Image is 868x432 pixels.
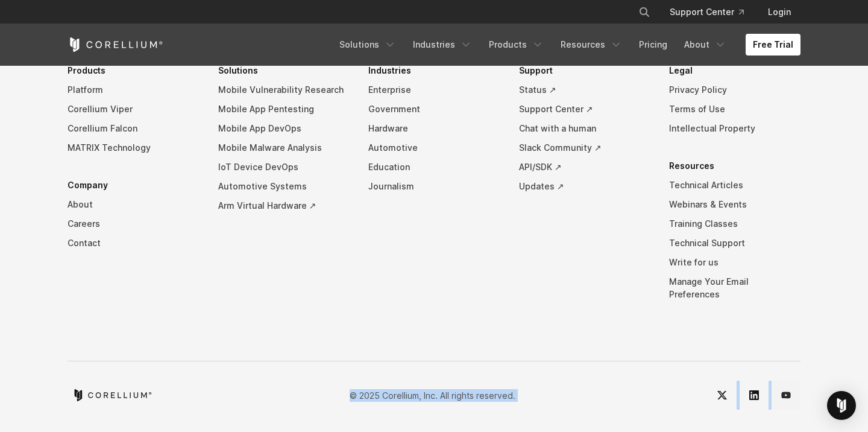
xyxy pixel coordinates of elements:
[758,1,800,23] a: Login
[519,80,650,100] a: Status ↗
[218,100,350,119] a: Mobile App Pentesting
[406,34,479,56] a: Industries
[669,253,800,272] a: Write for us
[68,138,199,157] a: MATRIX Technology
[827,391,856,420] div: Open Intercom Messenger
[660,1,753,23] a: Support Center
[218,157,350,177] a: IoT Device DevOps
[368,157,500,177] a: Education
[634,1,655,23] button: Search
[350,389,515,402] p: © 2025 Corellium, Inc. All rights reserved.
[669,195,800,214] a: Webinars & Events
[68,195,199,214] a: About
[669,272,800,304] a: Manage Your Email Preferences
[68,80,199,100] a: Platform
[669,100,800,119] a: Terms of Use
[72,389,153,401] a: Corellium home
[519,100,650,119] a: Support Center ↗
[624,1,800,23] div: Navigation Menu
[68,100,199,119] a: Corellium Viper
[218,119,350,138] a: Mobile App DevOps
[368,177,500,196] a: Journalism
[669,176,800,195] a: Technical Articles
[772,381,800,410] a: YouTube
[519,157,650,177] a: API/SDK ↗
[368,138,500,157] a: Automotive
[218,196,350,215] a: Arm Virtual Hardware ↗
[553,34,629,56] a: Resources
[68,61,800,322] div: Navigation Menu
[68,214,199,233] a: Careers
[746,34,800,56] a: Free Trial
[708,381,737,410] a: Twitter
[482,34,551,56] a: Products
[368,80,500,100] a: Enterprise
[669,233,800,253] a: Technical Support
[519,138,650,157] a: Slack Community ↗
[519,119,650,138] a: Chat with a human
[368,100,500,119] a: Government
[68,233,199,253] a: Contact
[218,138,350,157] a: Mobile Malware Analysis
[669,80,800,100] a: Privacy Policy
[218,80,350,100] a: Mobile Vulnerability Research
[669,214,800,233] a: Training Classes
[68,37,163,52] a: Corellium Home
[332,34,800,56] div: Navigation Menu
[218,177,350,196] a: Automotive Systems
[68,119,199,138] a: Corellium Falcon
[677,34,734,56] a: About
[632,34,675,56] a: Pricing
[368,119,500,138] a: Hardware
[669,119,800,138] a: Intellectual Property
[740,381,769,410] a: LinkedIn
[519,177,650,196] a: Updates ↗
[332,34,403,56] a: Solutions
